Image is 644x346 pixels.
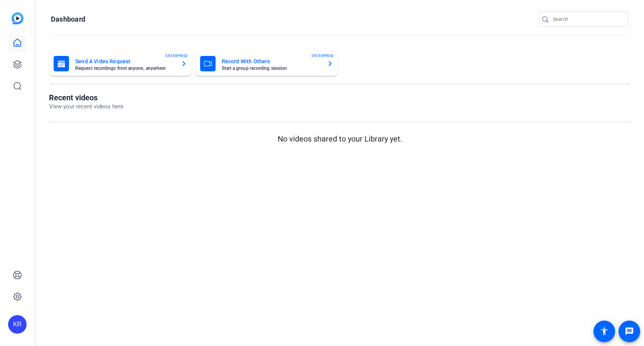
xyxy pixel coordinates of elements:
span: ENTERPRISE [165,53,188,59]
p: View your recent videos here [49,102,123,111]
mat-card-title: Record With Others [222,57,321,66]
mat-card-subtitle: Request recordings from anyone, anywhere [75,66,175,71]
span: ENTERPRISE [312,53,334,59]
mat-card-title: Send A Video Request [75,57,175,66]
div: KR [8,315,27,334]
p: No videos shared to your Library yet. [49,133,631,145]
img: blue-gradient.svg [12,12,24,24]
button: Record With OthersStart a group recording sessionENTERPRISE [196,51,338,76]
h1: Dashboard [51,15,85,24]
h1: Recent videos [49,93,123,102]
button: Send A Video RequestRequest recordings from anyone, anywhereENTERPRISE [49,51,192,76]
mat-icon: message [625,327,634,336]
mat-card-subtitle: Start a group recording session [222,66,321,71]
mat-icon: accessibility [600,327,609,336]
input: Search [553,15,622,24]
